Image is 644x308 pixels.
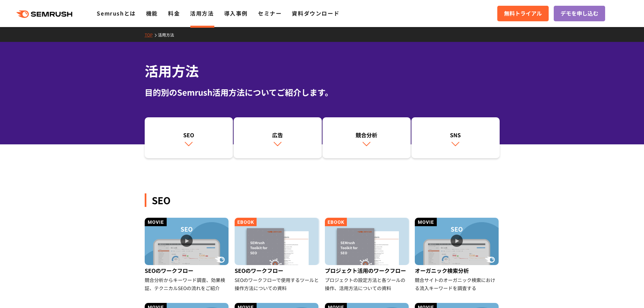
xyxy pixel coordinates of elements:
[145,218,230,292] a: SEOのワークフロー 競合分析からキーワード調査、効果検証、テクニカルSEOの流れをご紹介
[326,131,407,139] div: 競合分析
[145,276,230,292] div: 競合分析からキーワード調査、効果検証、テクニカルSEOの流れをご紹介
[504,9,542,18] span: 無料トライアル
[325,276,410,292] div: プロジェクトの設定方法と各ツールの操作、活用方法についての資料
[145,32,158,38] a: TOP
[323,117,411,159] a: 競合分析
[190,9,214,17] a: 活用方法
[235,265,319,276] div: SEOのワークフロー
[146,9,158,17] a: 機能
[145,117,233,159] a: SEO
[234,117,322,159] a: 広告
[145,193,500,207] div: SEO
[554,6,605,21] a: デモを申し込む
[145,61,500,81] h1: 活用方法
[158,32,179,38] a: 活用方法
[145,265,230,276] div: SEOのワークフロー
[258,9,282,17] a: セミナー
[560,9,598,18] span: デモを申し込む
[411,117,500,159] a: SNS
[415,276,500,292] div: 競合サイトのオーガニック検索における流入キーワードを調査する
[235,218,319,292] a: SEOのワークフロー SEOのワークフローで使用するツールと操作方法についての資料
[97,9,136,17] a: Semrushとは
[148,131,230,139] div: SEO
[325,218,410,292] a: プロジェクト活用のワークフロー プロジェクトの設定方法と各ツールの操作、活用方法についての資料
[168,9,180,17] a: 料金
[145,86,500,98] div: 目的別のSemrush活用方法についてご紹介します。
[237,131,318,139] div: 広告
[415,131,496,139] div: SNS
[292,9,339,17] a: 資料ダウンロード
[235,276,319,292] div: SEOのワークフローで使用するツールと操作方法についての資料
[325,265,410,276] div: プロジェクト活用のワークフロー
[497,6,549,21] a: 無料トライアル
[224,9,248,17] a: 導入事例
[415,265,500,276] div: オーガニック検索分析
[415,218,500,292] a: オーガニック検索分析 競合サイトのオーガニック検索における流入キーワードを調査する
